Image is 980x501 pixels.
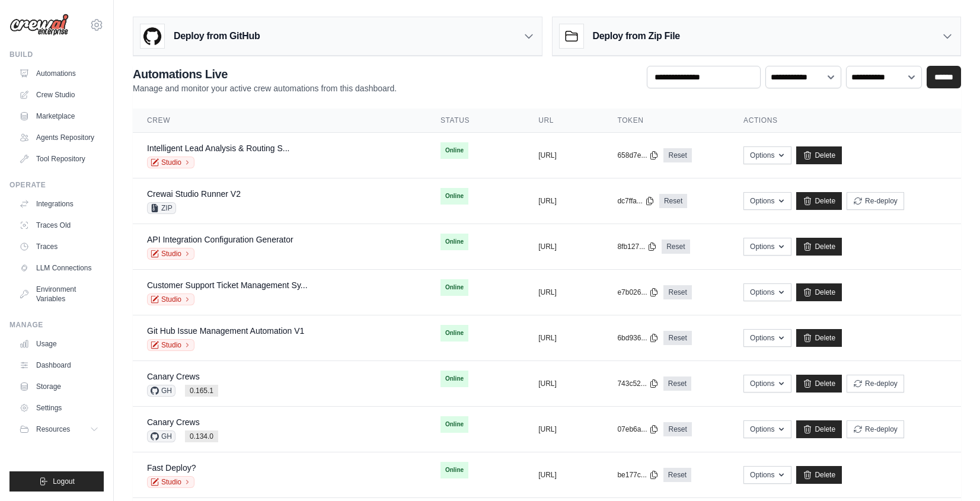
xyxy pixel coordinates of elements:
a: Studio [147,248,194,260]
span: Online [440,142,468,159]
a: LLM Connections [14,259,104,277]
button: Options [743,466,791,484]
span: Resources [36,425,70,434]
button: Options [743,420,791,438]
a: Settings [14,398,104,417]
a: Delete [796,420,842,438]
span: Online [440,234,468,250]
button: Options [743,375,791,392]
span: ZIP [147,202,176,214]
div: Build [9,50,104,59]
span: Logout [53,477,75,486]
a: Git Hub Issue Management Automation V1 [147,326,304,336]
th: Crew [133,109,426,133]
span: 0.134.0 [185,430,218,442]
div: Manage [9,320,104,330]
a: Reset [663,148,691,162]
a: Reset [659,194,687,208]
span: Online [440,188,468,205]
a: Delete [796,192,842,210]
th: Actions [729,109,961,133]
span: Online [440,325,468,342]
span: GH [147,430,175,442]
a: Integrations [14,194,104,213]
h2: Automations Live [133,66,397,82]
button: be177c... [617,470,658,480]
button: 8fb127... [617,242,657,251]
button: dc7ffa... [617,196,654,206]
a: Automations [14,64,104,83]
button: e7b026... [617,288,659,297]
a: Tool Repository [14,149,104,168]
button: Options [743,238,791,256]
a: Crewai Studio Runner V2 [147,189,241,199]
button: Re-deploy [847,192,904,210]
button: 6bd936... [617,333,659,343]
a: Storage [14,377,104,396]
img: GitHub Logo [141,24,164,48]
a: Reset [663,422,691,436]
button: Options [743,146,791,164]
span: 0.165.1 [185,385,218,397]
a: Intelligent Lead Analysis & Routing S... [147,143,289,153]
a: Delete [796,466,842,484]
button: Re-deploy [847,375,904,392]
a: Reset [663,376,691,391]
a: Delete [796,146,842,164]
button: Logout [9,471,104,492]
a: Environment Variables [14,280,104,308]
a: API Integration Configuration Generator [147,235,293,244]
a: Usage [14,334,104,353]
span: Online [440,371,468,387]
button: Options [743,192,791,210]
a: Studio [147,293,194,305]
a: Fast Deploy? [147,463,196,473]
a: Traces Old [14,216,104,235]
a: Delete [796,329,842,347]
a: Agents Repository [14,128,104,147]
a: Customer Support Ticket Management Sy... [147,280,308,290]
button: Resources [14,420,104,439]
a: Marketplace [14,107,104,126]
th: URL [524,109,603,133]
img: Logo [9,14,69,36]
a: Reset [663,285,691,299]
button: 743c52... [617,379,658,388]
a: Studio [147,476,194,488]
a: Canary Crews [147,417,200,427]
h3: Deploy from GitHub [174,29,260,43]
a: Traces [14,237,104,256]
a: Crew Studio [14,85,104,104]
button: Options [743,329,791,347]
span: Online [440,416,468,433]
button: Re-deploy [847,420,904,438]
a: Delete [796,283,842,301]
h3: Deploy from Zip File [593,29,680,43]
span: Online [440,279,468,296]
span: GH [147,385,175,397]
a: Delete [796,238,842,256]
span: Online [440,462,468,478]
button: Options [743,283,791,301]
a: Dashboard [14,356,104,375]
a: Reset [663,468,691,482]
a: Studio [147,157,194,168]
a: Reset [662,240,689,254]
th: Status [426,109,524,133]
th: Token [603,109,729,133]
button: 658d7e... [617,151,659,160]
p: Manage and monitor your active crew automations from this dashboard. [133,82,397,94]
a: Reset [663,331,691,345]
div: Operate [9,180,104,190]
a: Canary Crews [147,372,200,381]
a: Studio [147,339,194,351]
button: 07eb6a... [617,425,659,434]
a: Delete [796,375,842,392]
